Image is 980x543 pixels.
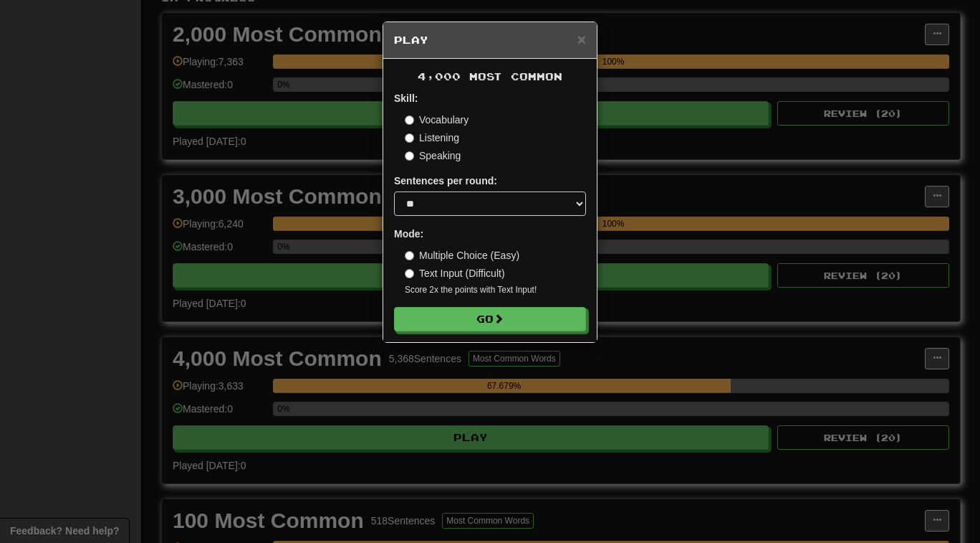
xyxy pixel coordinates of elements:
[405,113,469,127] label: Vocabulary
[394,33,586,47] h5: Play
[405,251,414,260] input: Multiple Choice (Easy)
[394,228,423,240] strong: Mode:
[405,133,414,143] input: Listening
[405,248,519,263] label: Multiple Choice (Easy)
[405,131,459,145] label: Listening
[394,174,497,188] label: Sentences per round:
[577,31,586,47] span: ×
[405,151,414,161] input: Speaking
[577,32,586,47] button: Close
[405,284,586,296] small: Score 2x the points with Text Input !
[405,266,505,280] label: Text Input (Difficult)
[405,148,461,163] label: Speaking
[405,269,414,278] input: Text Input (Difficult)
[418,70,562,82] span: 4,000 Most Common
[394,307,586,331] button: Go
[405,115,414,125] input: Vocabulary
[394,93,418,104] strong: Skill:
